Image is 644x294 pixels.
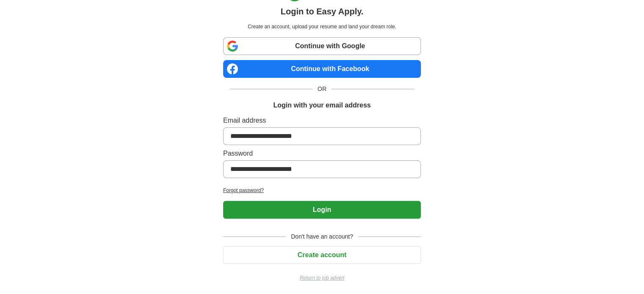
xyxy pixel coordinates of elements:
[223,246,421,264] button: Create account
[312,85,332,93] span: OR
[281,5,364,18] h1: Login to Easy Apply.
[286,232,358,241] span: Don't have an account?
[223,274,421,282] a: Return to job advert
[223,251,421,258] a: Create account
[223,201,421,219] button: Login
[223,148,421,159] label: Password
[273,100,370,110] h1: Login with your email address
[223,37,421,55] a: Continue with Google
[225,23,419,30] p: Create an account, upload your resume and land your dream role.
[223,115,421,126] label: Email address
[223,187,421,194] a: Forgot password?
[223,60,421,78] a: Continue with Facebook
